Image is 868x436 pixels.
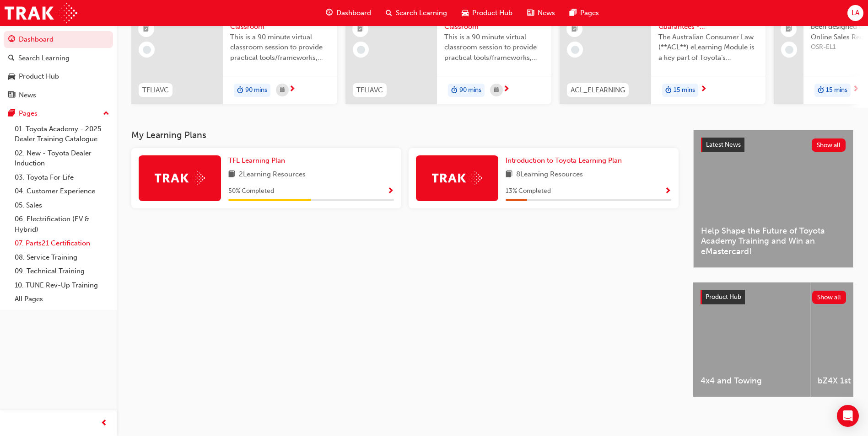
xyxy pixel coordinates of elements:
[318,4,378,22] a: guage-iconDashboard
[280,85,285,96] span: calendar-icon
[8,54,15,63] span: search-icon
[571,46,579,54] span: learningRecordVerb_NONE-icon
[4,31,113,48] a: Dashboard
[101,418,108,429] span: prev-icon
[228,156,285,165] span: TFL Learning Plan
[494,85,499,96] span: calendar-icon
[11,122,113,146] a: 01. Toyota Academy - 2025 Dealer Training Catalogue
[356,85,383,96] span: TFLIAVC
[228,169,235,181] span: book-icon
[11,146,113,170] a: 02. New - Toyota Dealer Induction
[4,29,113,105] button: DashboardSearch LearningProduct HubNews
[451,85,458,96] span: duration-icon
[4,105,113,122] button: Pages
[432,171,482,185] img: Trak
[11,184,113,198] a: 04. Customer Experience
[664,187,671,196] span: Show Progress
[700,85,707,94] span: next-icon
[387,187,394,196] span: Show Progress
[289,85,296,94] span: next-icon
[571,23,578,35] span: booktick-icon
[11,264,113,278] a: 09. Technical Training
[462,7,469,19] span: car-icon
[326,7,333,19] span: guage-icon
[506,155,625,166] a: Introduction to Toyota Learning Plan
[11,250,113,265] a: 08. Service Training
[11,198,113,213] a: 05. Sales
[230,32,330,63] span: This is a 90 minute virtual classroom session to provide practical tools/frameworks, behaviours a...
[142,85,169,96] span: TFLIAVC
[847,5,863,21] button: LA
[516,169,583,181] span: 8 Learning Resources
[520,4,562,22] a: news-iconNews
[818,85,824,96] span: duration-icon
[4,68,113,85] a: Product Hub
[378,4,454,22] a: search-iconSearch Learning
[8,91,15,100] span: news-icon
[706,293,741,301] span: Product Hub
[237,85,243,96] span: duration-icon
[18,53,70,64] div: Search Learning
[459,85,481,96] span: 90 mins
[701,290,846,304] a: Product HubShow all
[852,8,859,18] span: LA
[8,36,15,44] span: guage-icon
[786,23,792,35] span: booktick-icon
[357,46,365,54] span: learningRecordVerb_NONE-icon
[826,85,847,96] span: 15 mins
[658,32,758,63] span: The Australian Consumer Law (**ACL**) eLearning Module is a key part of Toyota’s compliance progr...
[103,108,109,120] span: up-icon
[19,90,36,101] div: News
[5,3,77,23] img: Trak
[228,155,289,166] a: TFL Learning Plan
[837,405,859,427] div: Open Intercom Messenger
[538,8,555,18] span: News
[155,171,205,185] img: Trak
[239,169,306,181] span: 2 Learning Resources
[701,226,846,257] span: Help Shape the Future of Toyota Academy Training and Win an eMastercard!
[444,32,544,63] span: This is a 90 minute virtual classroom session to provide practical tools/frameworks, behaviours a...
[4,50,113,67] a: Search Learning
[506,186,551,197] span: 13 % Completed
[693,130,853,268] a: Latest NewsShow allHelp Shape the Future of Toyota Academy Training and Win an eMastercard!
[665,85,672,96] span: duration-icon
[503,85,510,94] span: next-icon
[506,156,622,165] span: Introduction to Toyota Learning Plan
[8,110,15,118] span: pages-icon
[131,130,679,140] h3: My Learning Plans
[570,7,577,19] span: pages-icon
[387,186,394,197] button: Show Progress
[812,291,846,304] button: Show all
[664,186,671,197] button: Show Progress
[336,8,371,18] span: Dashboard
[11,212,113,236] a: 06. Electrification (EV & Hybrid)
[11,292,113,306] a: All Pages
[396,8,447,18] span: Search Learning
[11,170,113,185] a: 03. Toyota For Life
[571,85,625,96] span: ACL_ELEARNING
[580,8,599,18] span: Pages
[785,46,793,54] span: learningRecordVerb_NONE-icon
[506,169,512,181] span: book-icon
[472,8,512,18] span: Product Hub
[11,236,113,250] a: 07. Parts21 Certification
[527,7,534,19] span: news-icon
[701,376,803,386] span: 4x4 and Towing
[454,4,520,22] a: car-iconProduct Hub
[143,46,151,54] span: learningRecordVerb_NONE-icon
[386,7,392,19] span: search-icon
[693,282,810,397] a: 4x4 and Towing
[812,138,846,152] button: Show all
[8,73,15,81] span: car-icon
[143,23,150,35] span: booktick-icon
[228,186,274,197] span: 50 % Completed
[357,23,364,35] span: booktick-icon
[701,138,846,152] a: Latest NewsShow all
[852,85,859,94] span: next-icon
[19,71,59,82] div: Product Hub
[19,108,38,119] div: Pages
[4,87,113,104] a: News
[11,278,113,292] a: 10. TUNE Rev-Up Training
